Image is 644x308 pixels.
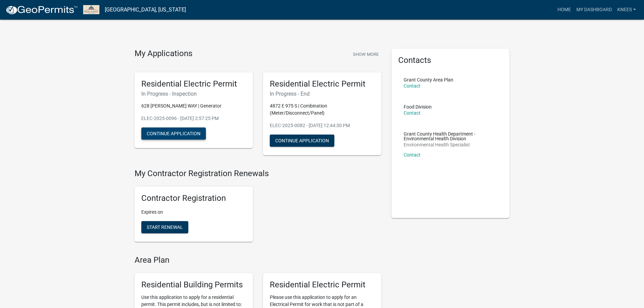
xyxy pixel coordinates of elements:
[141,221,188,233] button: Start Renewal
[141,102,246,110] p: 628 [PERSON_NAME] WAY | Generator
[404,83,421,89] a: Contact
[404,77,453,82] p: Grant County Area Plan
[141,209,246,216] p: Expires on
[141,115,246,122] p: ELEC-2025-0096 - [DATE] 2:57:25 PM
[147,224,183,230] span: Start Renewal
[270,79,375,89] h5: Residential Electric Permit
[141,91,246,97] h6: In Progress - Inspection
[135,169,381,247] wm-registration-list-section: My Contractor Registration Renewals
[141,193,246,203] h5: Contractor Registration
[270,91,375,97] h6: In Progress - End
[404,142,498,147] p: Environmental Health Specialist
[404,104,432,109] p: Food Division
[83,5,99,14] img: Grant County, Indiana
[555,3,574,16] a: Home
[404,152,421,158] a: Contact
[135,49,192,59] h4: My Applications
[141,79,246,89] h5: Residential Electric Permit
[404,132,498,141] p: Grant County Health Department - Environmental Health Division
[270,122,375,129] p: ELEC-2025-0082 - [DATE] 12:44:30 PM
[270,102,375,117] p: 4872 E 975 S | Combination (Meter/Disconnect/Panel)
[398,55,503,65] h5: Contacts
[270,280,375,290] h5: Residential Electric Permit
[135,169,381,179] h4: My Contractor Registration Renewals
[105,4,186,16] a: [GEOGRAPHIC_DATA], [US_STATE]
[350,49,381,60] button: Show More
[404,110,421,116] a: Contact
[141,127,206,140] button: Continue Application
[135,255,381,265] h4: Area Plan
[574,3,615,16] a: My Dashboard
[270,135,334,147] button: Continue Application
[141,280,246,290] h5: Residential Building Permits
[615,3,639,16] a: Knees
